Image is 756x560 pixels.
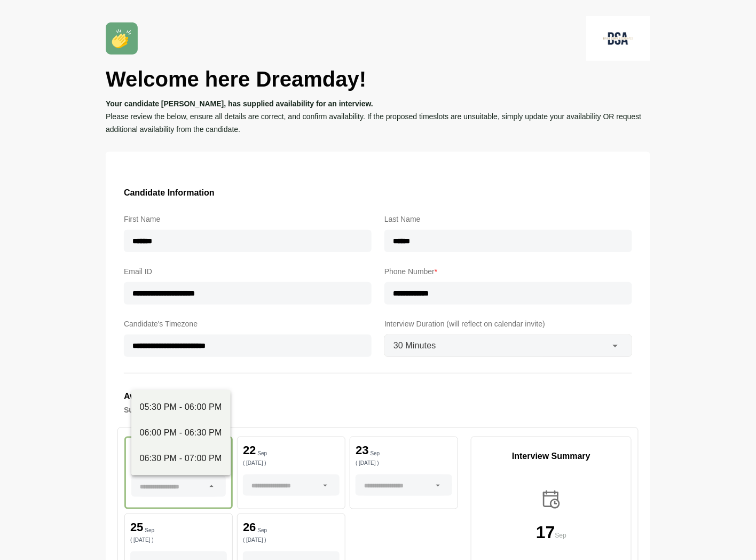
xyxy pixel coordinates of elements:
label: Email ID [124,265,372,278]
p: 25 [130,522,143,533]
div: 06:30 PM - 07:00 PM [140,452,222,465]
p: Your candidate [PERSON_NAME], has supplied availability for an interview. [106,97,650,110]
p: Sep [371,451,380,456]
h3: Candidate Information [124,186,632,200]
label: Phone Number [384,265,632,278]
p: 23 [356,445,368,456]
label: First Name [124,213,372,225]
h1: Welcome here Dreamday! [106,65,650,93]
img: logo [586,16,650,61]
label: Interview Duration (will reflect on calendar invite) [384,317,632,330]
p: Sep [258,528,267,533]
p: ( [DATE] ) [243,538,340,543]
p: ( [DATE] ) [130,538,227,543]
label: Candidate's Timezone [124,317,372,330]
p: ( [DATE] ) [356,461,452,466]
span: 30 Minutes [393,339,436,353]
div: 05:30 PM - 06:00 PM [140,401,222,414]
div: 06:00 PM - 06:30 PM [140,426,222,439]
p: 17 [536,524,555,541]
h4: Suggested Timeslots [124,403,632,416]
p: ( [DATE] ) [243,461,340,466]
img: calender [540,488,563,511]
p: Please review the below, ensure all details are correct, and confirm availability. If the propose... [106,110,650,136]
p: Sep [258,451,267,456]
p: Interview Summary [471,450,631,463]
p: 22 [243,445,256,456]
h3: Availability [124,390,632,403]
p: 26 [243,522,256,533]
p: Sep [145,528,154,533]
label: Last Name [384,213,632,225]
p: Sep [555,530,566,541]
